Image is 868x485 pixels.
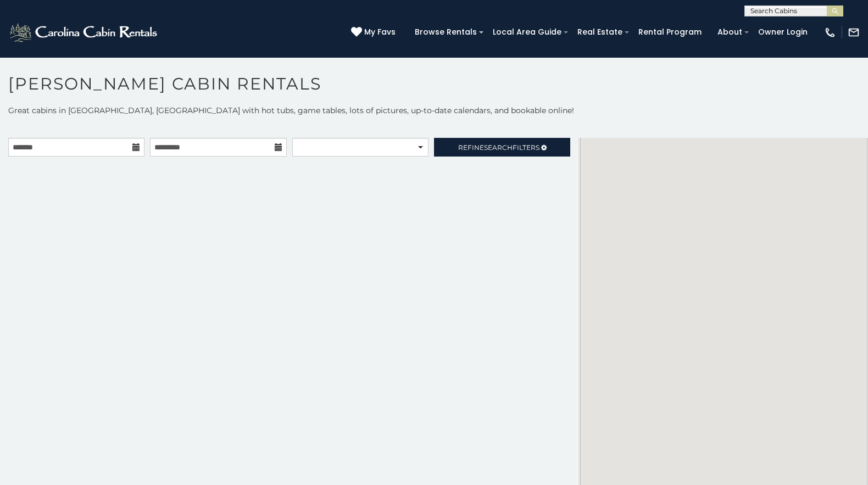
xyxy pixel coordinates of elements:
a: RefineSearchFilters [434,138,570,157]
span: My Favs [364,26,396,38]
span: Search [484,143,513,152]
span: Refine Filters [458,143,539,152]
a: Owner Login [753,24,813,41]
img: phone-regular-white.png [824,26,836,38]
img: mail-regular-white.png [848,26,860,38]
a: About [712,24,748,41]
a: Real Estate [572,24,628,41]
img: White-1-2.png [8,21,160,43]
a: Rental Program [633,24,707,41]
a: Local Area Guide [487,24,567,41]
a: Browse Rentals [409,24,482,41]
a: My Favs [351,26,398,38]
